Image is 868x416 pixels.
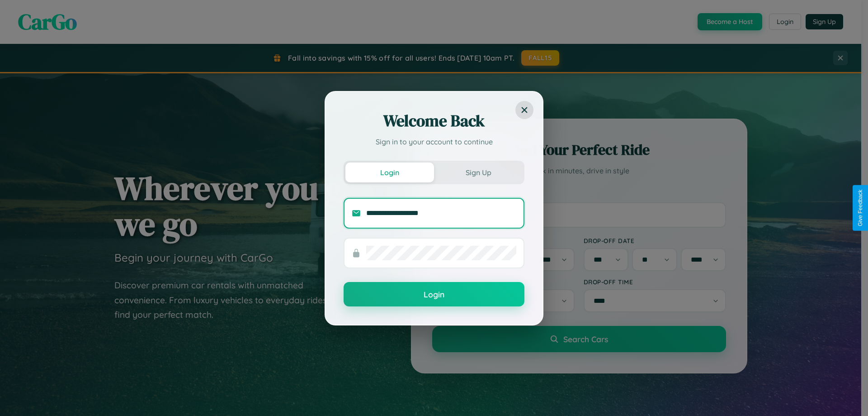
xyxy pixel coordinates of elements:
[434,163,523,182] button: Sign Up
[344,110,524,132] h2: Welcome Back
[344,282,524,306] button: Login
[344,136,524,147] p: Sign in to your account to continue
[345,163,434,182] button: Login
[857,190,863,226] div: Give Feedback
